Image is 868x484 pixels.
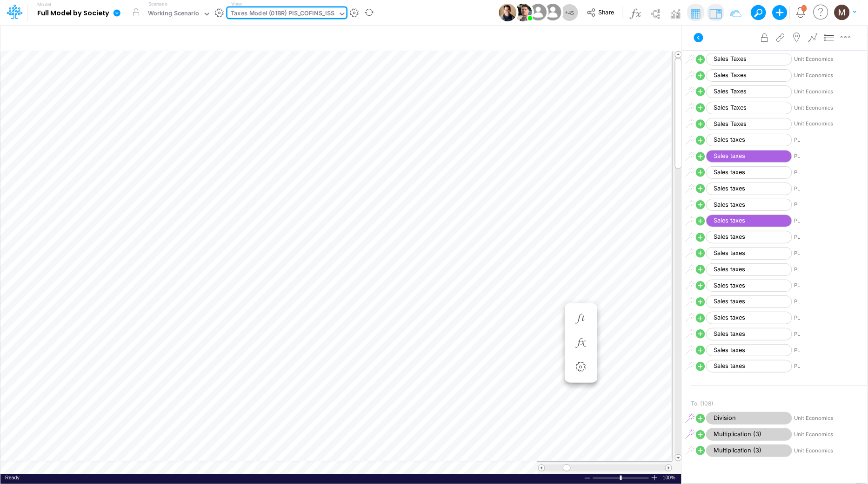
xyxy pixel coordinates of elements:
span: + 45 [565,10,574,16]
span: Multiplication (3) [706,445,792,457]
span: Sales taxes [706,312,792,324]
span: Sales Taxes [706,85,792,98]
div: Zoom In [651,474,658,481]
span: Sales taxes [706,199,792,211]
span: Sales Taxes [706,118,792,131]
span: Division [706,412,792,425]
span: Sales taxes [706,247,792,260]
div: Zoom level [663,474,677,481]
span: Sales taxes [706,360,792,373]
img: User Image Icon [542,2,563,23]
div: Taxes Model (01BR) PIS_COFINS_ISS [231,9,334,20]
img: User Image Icon [514,4,532,21]
div: Zoom Out [584,475,591,482]
span: Sales taxes [706,183,792,195]
span: Sales taxes [706,328,792,340]
label: Scenario [148,0,167,7]
span: Multiplication (3) [706,428,792,441]
span: Sales taxes [706,280,792,292]
input: Type a title here [8,29,479,48]
b: Full Model by Society [37,9,109,18]
span: Share [599,8,614,15]
span: Sales taxes [706,295,792,308]
div: Zoom [593,474,651,481]
label: View [231,0,242,7]
button: Share [582,6,621,20]
div: Zoom [620,476,622,480]
img: User Image Icon [499,4,516,21]
span: Sales taxes [706,166,792,179]
img: User Image Icon [527,2,548,23]
span: Sales Taxes [706,69,792,82]
span: Sales Taxes [706,102,792,114]
span: To: (108) [691,399,714,408]
div: 1 unread items [803,6,805,10]
span: Ready [5,475,20,480]
span: Sales Taxes [706,53,792,65]
span: Sales taxes [706,134,792,146]
span: 100% [663,474,677,481]
div: In Ready mode [5,474,20,481]
span: Sales taxes [706,344,792,357]
span: Sales taxes [706,150,792,163]
div: Working Scenario [148,9,200,20]
a: Notifications [795,7,806,18]
span: Sales taxes [706,231,792,243]
span: Sales taxes [706,263,792,276]
label: Model [37,2,51,7]
span: Sales taxes [706,215,792,227]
